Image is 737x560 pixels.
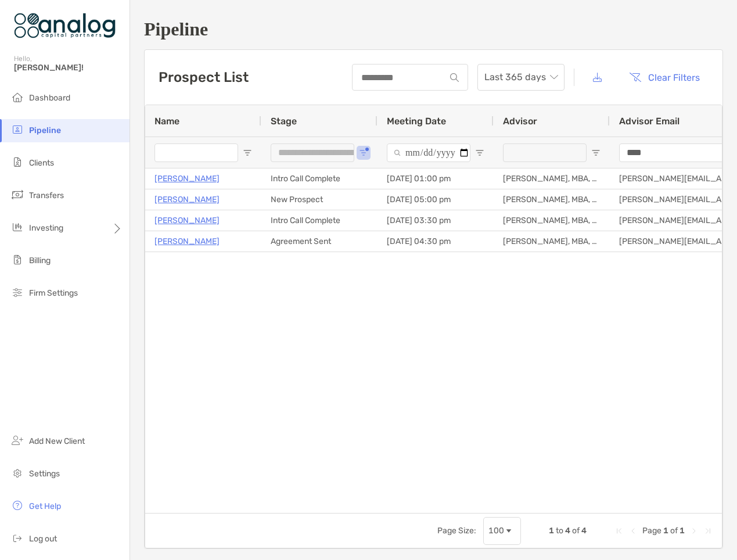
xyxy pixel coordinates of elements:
[144,19,723,40] h1: Pipeline
[628,526,638,536] div: Previous Page
[10,123,24,137] img: pipeline icon
[159,69,249,85] h3: Prospect List
[10,433,24,447] img: add_new_client icon
[572,526,580,536] span: of
[488,526,504,536] div: 100
[494,189,610,210] div: [PERSON_NAME], MBA, CFA
[494,210,610,231] div: [PERSON_NAME], MBA, CFA
[10,220,24,234] img: investing icon
[680,526,685,536] span: 1
[29,288,78,298] span: Firm Settings
[614,526,624,536] div: First Page
[154,171,220,186] a: [PERSON_NAME]
[591,148,601,157] button: Open Filter Menu
[689,526,699,536] div: Next Page
[494,231,610,252] div: [PERSON_NAME], MBA, CFA
[154,116,179,127] span: Name
[261,168,378,189] div: Intro Call Complete
[14,5,116,46] img: Zoe Logo
[10,466,24,480] img: settings icon
[581,526,587,536] span: 4
[29,125,61,135] span: Pipeline
[494,168,610,189] div: [PERSON_NAME], MBA, CFA
[565,526,570,536] span: 4
[154,192,220,207] a: [PERSON_NAME]
[378,189,494,210] div: [DATE] 05:00 pm
[503,116,537,127] span: Advisor
[642,526,661,536] span: Page
[556,526,563,536] span: to
[378,168,494,189] div: [DATE] 01:00 pm
[29,436,85,446] span: Add New Client
[703,526,713,536] div: Last Page
[29,534,57,544] span: Log out
[29,191,64,200] span: Transfers
[359,148,368,157] button: Open Filter Menu
[10,155,24,169] img: clients icon
[10,531,24,545] img: logout icon
[475,148,484,157] button: Open Filter Menu
[378,231,494,252] div: [DATE] 04:30 pm
[549,526,554,536] span: 1
[484,64,558,90] span: Last 365 days
[437,526,476,536] div: Page Size:
[387,143,470,162] input: Meeting Date Filter Input
[29,223,63,233] span: Investing
[10,253,24,267] img: billing icon
[154,213,220,228] a: [PERSON_NAME]
[620,64,709,90] button: Clear Filters
[10,285,24,299] img: firm-settings icon
[261,231,378,252] div: Agreement Sent
[154,143,238,162] input: Name Filter Input
[450,73,459,82] img: input icon
[670,526,678,536] span: of
[243,148,252,157] button: Open Filter Menu
[29,256,51,265] span: Billing
[29,469,60,479] span: Settings
[14,63,123,73] span: [PERSON_NAME]!
[271,116,297,127] span: Stage
[663,526,668,536] span: 1
[387,116,446,127] span: Meeting Date
[483,517,521,545] div: Page Size
[29,501,61,511] span: Get Help
[10,90,24,104] img: dashboard icon
[261,210,378,231] div: Intro Call Complete
[29,93,70,103] span: Dashboard
[10,498,24,512] img: get-help icon
[29,158,54,168] span: Clients
[378,210,494,231] div: [DATE] 03:30 pm
[10,188,24,202] img: transfers icon
[154,234,220,249] a: [PERSON_NAME]
[261,189,378,210] div: New Prospect
[619,116,680,127] span: Advisor Email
